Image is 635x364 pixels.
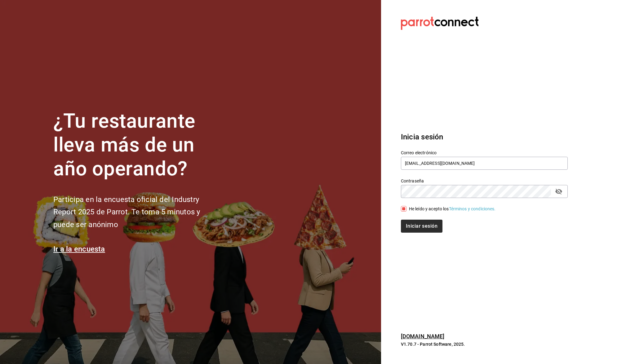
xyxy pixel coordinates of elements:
[409,206,496,212] div: He leído y acepto los
[401,333,445,340] a: [DOMAIN_NAME]
[401,220,442,233] button: Iniciar sesión
[401,151,568,155] label: Correo electrónico
[53,245,105,253] a: Ir a la encuesta
[401,131,568,143] h3: Inicia sesión
[401,157,568,170] input: Ingresa tu correo electrónico
[449,206,496,211] a: Términos y condiciones.
[401,341,568,347] p: V1.70.7 - Parrot Software, 2025.
[53,193,221,231] h2: Participa en la encuesta oficial del Industry Report 2025 de Parrot. Te toma 5 minutos y puede se...
[401,179,568,183] label: Contraseña
[53,109,221,181] h1: ¿Tu restaurante lleva más de un año operando?
[553,186,564,197] button: passwordField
